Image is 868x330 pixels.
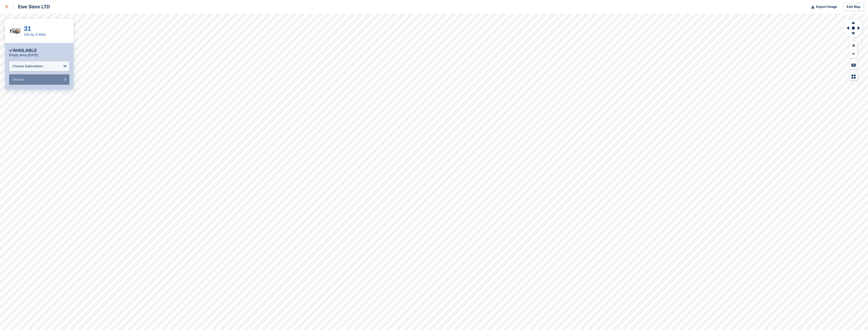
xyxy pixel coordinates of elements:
[24,25,31,32] a: 31
[9,74,69,85] button: Allocate
[816,4,837,9] span: Export Image
[850,61,857,69] button: Keyboard Shortcuts
[850,72,857,81] button: Map Legend
[12,64,43,69] div: Choose Subscription
[9,48,37,53] div: Available
[9,53,38,57] p: Empty since [DATE]
[843,3,864,11] a: Edit Map
[850,41,857,50] button: Zoom In
[24,33,46,36] a: 100 sq. ft Wide
[9,27,21,35] img: 100-sqft-unit.jpg
[808,3,837,11] button: Export Image
[850,50,857,58] button: Zoom Out
[13,4,50,10] div: Ewe Store LTD
[12,78,24,81] span: Allocate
